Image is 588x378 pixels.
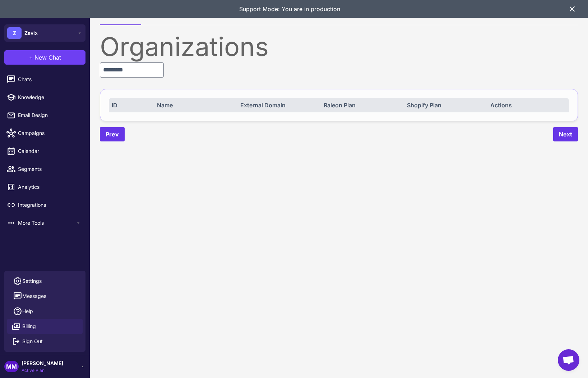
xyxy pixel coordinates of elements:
[3,72,87,87] a: Chats
[4,24,85,42] button: ZZavix
[18,93,81,101] span: Knowledge
[18,219,75,227] span: More Tools
[3,162,87,177] a: Segments
[240,101,316,109] div: External Domain
[18,129,81,137] span: Campaigns
[157,101,233,109] div: Name
[100,34,578,60] div: Organizations
[407,101,483,109] div: Shopify Plan
[22,307,33,315] span: Help
[112,101,149,109] div: ID
[22,359,63,367] span: [PERSON_NAME]
[18,183,81,191] span: Analytics
[22,322,36,330] span: Billing
[3,144,87,159] a: Calendar
[553,127,578,141] button: Next
[34,53,61,62] span: New Chat
[24,29,38,37] span: Zavix
[3,108,87,123] a: Email Design
[18,75,81,83] span: Chats
[4,50,85,65] button: +New Chat
[22,367,63,374] span: Active Plan
[18,111,81,119] span: Email Design
[18,165,81,173] span: Segments
[7,27,22,39] div: Z
[490,101,566,109] div: Actions
[22,292,46,300] span: Messages
[100,127,125,141] button: Prev
[7,304,83,319] a: Help
[22,337,43,345] span: Sign Out
[29,53,33,62] span: +
[7,334,83,349] button: Sign Out
[3,179,87,195] a: Analytics
[558,349,579,371] div: Open chat
[3,197,87,213] a: Integrations
[3,126,87,141] a: Campaigns
[324,101,399,109] div: Raleon Plan
[3,90,87,105] a: Knowledge
[4,361,19,372] div: MM
[22,277,42,285] span: Settings
[18,147,81,155] span: Calendar
[7,289,83,304] button: Messages
[18,201,81,209] span: Integrations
